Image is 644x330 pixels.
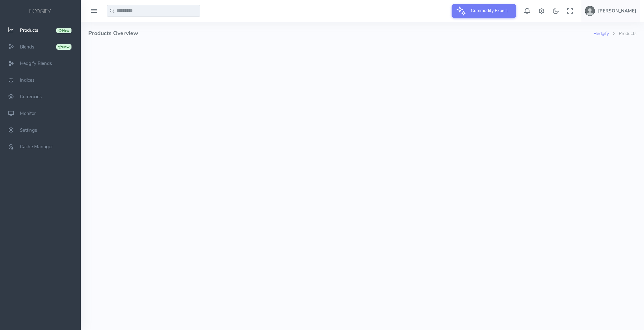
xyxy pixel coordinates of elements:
span: Hedgify Blends [20,60,52,66]
img: user-image [585,6,595,16]
h5: [PERSON_NAME] [598,8,636,13]
h4: Products Overview [88,22,593,45]
span: Commodity Expert [467,4,512,17]
span: Monitor [20,110,36,117]
span: Indices [20,77,34,83]
span: Cache Manager [20,144,53,150]
span: Currencies [20,94,42,100]
img: logo [28,8,53,15]
div: New [56,44,71,50]
span: Settings [20,127,37,133]
span: Blends [20,44,34,50]
div: New [56,28,71,33]
button: Commodity Expert [452,4,516,18]
a: Commodity Expert [452,7,516,14]
span: Products [20,27,38,33]
li: Products [609,30,637,37]
a: Hedgify [593,30,609,37]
